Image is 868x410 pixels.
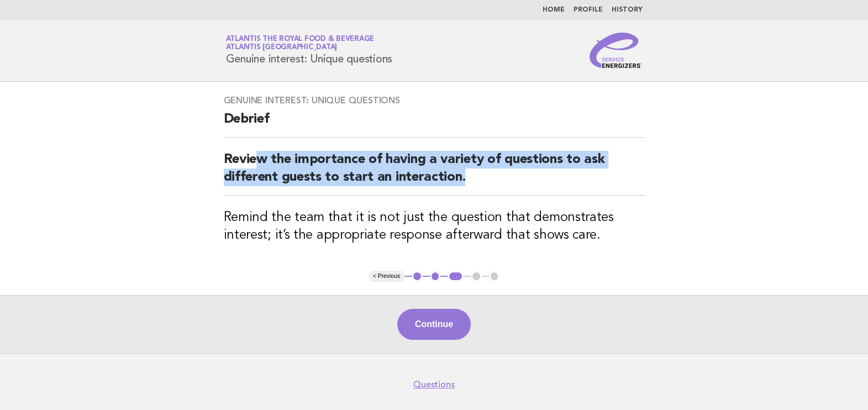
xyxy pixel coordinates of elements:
a: Home [543,7,565,13]
img: Service Energizers [590,33,643,68]
h1: Genuine interest: Unique questions [226,36,393,65]
button: 2 [430,271,441,282]
a: History [612,7,643,13]
button: 1 [412,271,423,282]
a: Profile [574,7,603,13]
span: Atlantis [GEOGRAPHIC_DATA] [226,44,338,51]
h3: Genuine interest: Unique questions [224,95,645,106]
button: < Previous [369,271,404,282]
a: Atlantis the Royal Food & BeverageAtlantis [GEOGRAPHIC_DATA] [226,35,375,51]
a: Questions [413,379,455,390]
h2: Debrief [224,111,645,138]
h3: Remind the team that it is not just the question that demonstrates interest; it’s the appropriate... [224,209,645,244]
button: 3 [448,271,464,282]
button: Continue [397,309,471,340]
h2: Review the importance of having a variety of questions to ask different guests to start an intera... [224,151,645,196]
